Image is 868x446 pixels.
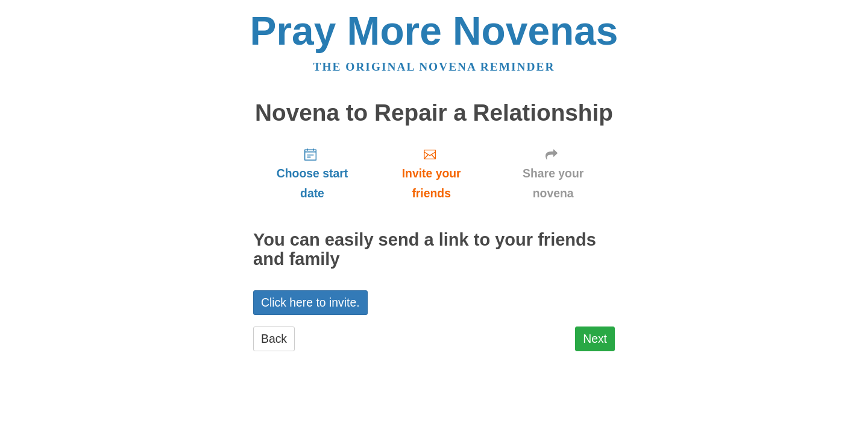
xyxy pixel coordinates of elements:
[503,164,603,203] span: Share your novena
[491,138,615,209] a: Share your novena
[265,164,359,203] span: Choose start date
[253,231,615,269] h2: You can easily send a link to your friends and family
[383,164,479,203] span: Invite your friends
[371,138,491,209] a: Invite your friends
[575,327,615,351] a: Next
[253,138,371,209] a: Choose start date
[250,8,618,53] a: Pray More Novenas
[313,60,555,73] a: The original novena reminder
[253,327,295,351] a: Back
[253,290,368,315] a: Click here to invite.
[253,100,615,126] h1: Novena to Repair a Relationship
